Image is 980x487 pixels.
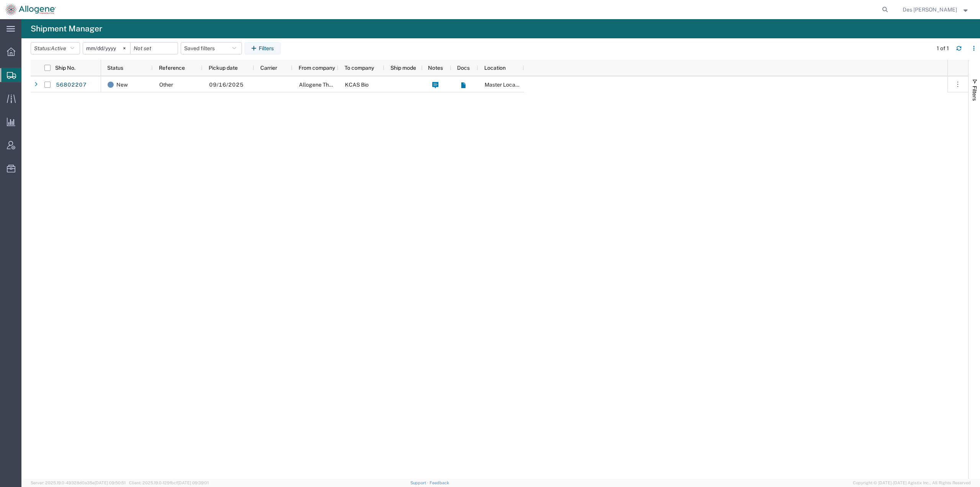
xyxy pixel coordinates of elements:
span: Client: 2025.19.0-129fbcf [129,480,209,485]
span: New [116,77,128,93]
span: Server: 2025.19.0-49328d0a35e [31,480,126,485]
span: Pickup date [209,65,238,71]
input: Not set [131,43,178,54]
button: Des [PERSON_NAME] [902,5,970,14]
a: 56802207 [56,79,87,91]
span: From company [299,65,335,71]
button: Filters [245,42,281,54]
span: Location [484,65,506,71]
span: Master Location [485,82,524,88]
span: [DATE] 09:39:01 [178,480,209,485]
span: Ship mode [390,65,416,71]
div: 1 of 1 [937,44,950,52]
a: Support [410,480,430,485]
input: Not set [83,43,130,54]
button: Status:Active [31,42,80,54]
span: Des Charlery [903,5,957,14]
a: Feedback [430,480,449,485]
span: Other [159,82,173,88]
span: Docs [457,65,470,71]
span: To company [345,65,374,71]
span: KCAS Bio [345,82,369,88]
span: Copyright © [DATE]-[DATE] Agistix Inc., All Rights Reserved [853,480,971,486]
span: Allogene Therapeutics [299,82,355,88]
span: Filters [972,86,978,101]
span: Status [107,65,123,71]
h4: Shipment Manager [31,19,102,38]
span: 09/16/2025 [209,82,243,88]
img: logo [5,4,56,15]
span: Ship No. [55,65,75,71]
span: [DATE] 09:50:51 [95,480,126,485]
span: Reference [159,65,185,71]
span: Carrier [260,65,277,71]
span: Notes [428,65,443,71]
button: Saved filters [181,42,242,54]
span: Active [51,45,66,51]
